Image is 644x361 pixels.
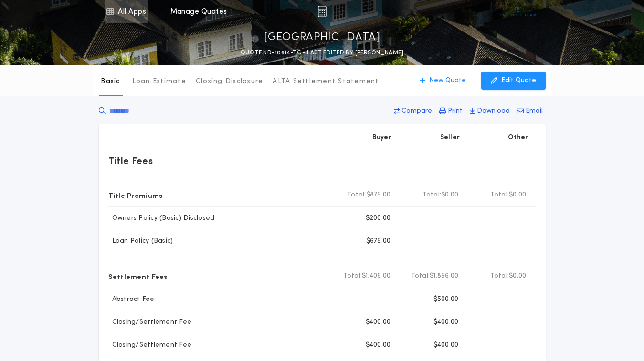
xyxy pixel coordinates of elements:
[108,318,192,327] p: Closing/Settlement Fee
[391,103,435,120] button: Compare
[366,214,391,223] p: $200.00
[366,190,391,200] span: $875.00
[448,106,463,116] p: Print
[366,340,391,350] p: $400.00
[372,133,391,143] p: Buyer
[514,103,546,120] button: Email
[467,103,513,120] button: Download
[501,76,536,85] p: Edit Quote
[526,106,543,116] p: Email
[366,237,391,246] p: $675.00
[441,190,458,200] span: $0.00
[500,7,536,16] img: vs-icon
[108,268,168,284] p: Settlement Fees
[108,153,153,168] p: Title Fees
[490,271,509,281] b: Total:
[108,340,192,350] p: Closing/Settlement Fee
[490,190,509,200] b: Total:
[509,271,526,281] span: $0.00
[343,271,362,281] b: Total:
[411,271,430,281] b: Total:
[241,48,403,58] p: QUOTE ND-10614-TC - LAST EDITED BY [PERSON_NAME]
[422,190,442,200] b: Total:
[108,214,215,223] p: Owners Policy (Basic) Disclosed
[410,72,475,90] button: New Quote
[433,340,459,350] p: $400.00
[196,77,264,86] p: Closing Disclosure
[362,271,391,281] span: $1,406.00
[347,190,366,200] b: Total:
[508,133,528,143] p: Other
[264,30,380,45] p: [GEOGRAPHIC_DATA]
[401,106,432,116] p: Compare
[430,271,458,281] span: $1,856.00
[108,237,173,246] p: Loan Policy (Basic)
[366,318,391,327] p: $400.00
[108,187,163,203] p: Title Premiums
[481,72,546,90] button: Edit Quote
[273,77,379,86] p: ALTA Settlement Statement
[108,295,155,304] p: Abstract Fee
[317,6,327,17] img: img
[132,77,186,86] p: Loan Estimate
[436,103,465,120] button: Print
[429,76,466,85] p: New Quote
[509,190,526,200] span: $0.00
[433,318,459,327] p: $400.00
[101,77,120,86] p: Basic
[433,295,459,304] p: $500.00
[440,133,460,143] p: Seller
[477,106,510,116] p: Download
